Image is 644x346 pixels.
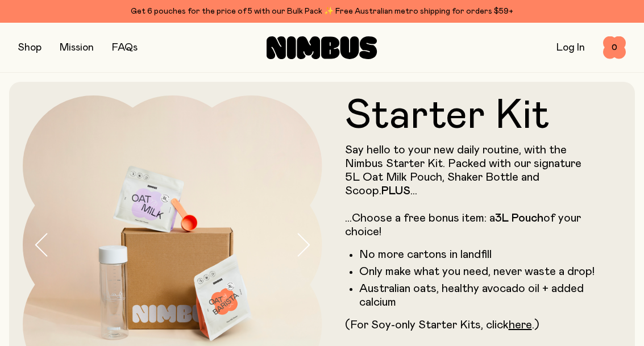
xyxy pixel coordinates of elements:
strong: PLUS [381,185,410,197]
a: FAQs [112,43,138,53]
a: Log In [556,43,585,53]
strong: Pouch [512,212,543,224]
p: (For Soy-only Starter Kits, click .) [345,318,599,332]
li: Australian oats, healthy avocado oil + added calcium [359,282,599,309]
a: here [509,319,532,331]
strong: 3L [495,212,509,224]
p: Say hello to your new daily routine, with the Nimbus Starter Kit. Packed with our signature 5L Oa... [345,143,599,239]
li: No more cartons in landfill [359,248,599,261]
li: Only make what you need, never waste a drop! [359,265,599,278]
button: 0 [603,36,626,59]
div: Get 6 pouches for the price of 5 with our Bulk Pack ✨ Free Australian metro shipping for orders $59+ [18,5,626,18]
a: Mission [60,43,94,53]
h1: Starter Kit [345,95,599,136]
